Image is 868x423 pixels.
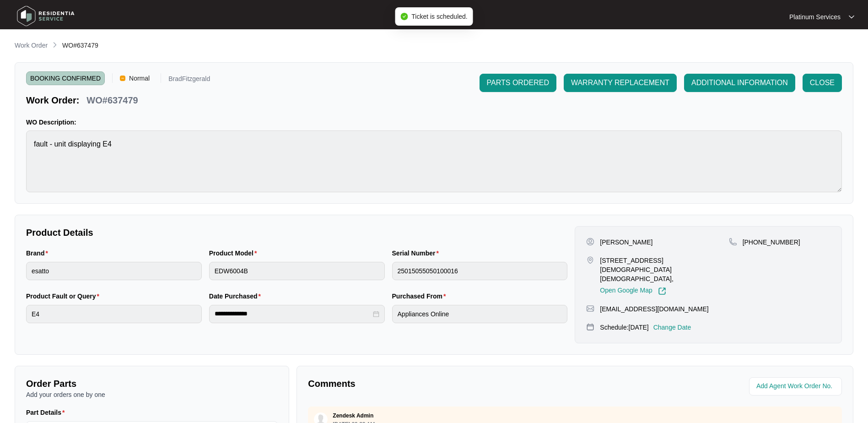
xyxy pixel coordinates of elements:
[684,74,795,92] button: ADDITIONAL INFORMATION
[789,12,841,22] p: Platinum Services
[564,74,677,92] button: WARRANTY REPLACEMENT
[743,238,800,247] p: [PHONE_NUMBER]
[333,412,373,419] p: Zendesk Admin
[209,262,385,280] input: Product Model
[26,292,103,301] label: Product Fault or Query
[480,74,556,92] button: PARTS ORDERED
[600,323,648,332] p: Schedule: [DATE]
[26,71,105,85] span: BOOKING CONFIRMED
[308,377,568,390] p: Comments
[215,309,371,319] input: Date Purchased
[26,408,69,417] label: Part Details
[600,304,708,314] p: [EMAIL_ADDRESS][DOMAIN_NAME]
[62,42,98,49] span: WO#637479
[168,76,210,85] p: BradFitzgerald
[600,238,652,247] p: [PERSON_NAME]
[26,94,79,107] p: Work Order:
[600,256,728,283] p: [STREET_ADDRESS][DEMOGRAPHIC_DATA][DEMOGRAPHIC_DATA],
[571,77,669,88] span: WARRANTY REPLACEMENT
[120,76,125,81] img: Vercel Logo
[400,13,408,20] span: check-circle
[658,287,666,295] img: Link-External
[803,74,842,92] button: CLOSE
[26,130,842,192] textarea: fault - unit displaying E4
[756,381,836,392] input: Add Agent Work Order No.
[26,305,202,323] input: Product Fault or Query
[26,377,278,390] p: Order Parts
[26,390,278,399] p: Add your orders one by one
[209,292,264,301] label: Date Purchased
[653,323,691,332] p: Change Date
[586,323,594,331] img: map-pin
[392,249,442,258] label: Serial Number
[125,71,153,85] span: Normal
[26,249,52,258] label: Brand
[586,238,594,246] img: user-pin
[487,77,549,88] span: PARTS ORDERED
[86,94,138,107] p: WO#637479
[15,41,48,50] p: Work Order
[586,304,594,313] img: map-pin
[13,41,49,51] a: Work Order
[26,118,842,127] p: WO Description:
[849,15,854,19] img: dropdown arrow
[26,262,202,280] input: Brand
[26,226,567,239] p: Product Details
[392,262,568,280] input: Serial Number
[209,249,261,258] label: Product Model
[14,2,78,30] img: residentia service logo
[411,13,467,20] span: Ticket is scheduled.
[392,292,450,301] label: Purchased From
[586,256,594,264] img: map-pin
[810,77,835,88] span: CLOSE
[51,41,59,49] img: chevron-right
[600,287,666,295] a: Open Google Map
[729,238,737,246] img: map-pin
[392,305,568,323] input: Purchased From
[691,77,788,88] span: ADDITIONAL INFORMATION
